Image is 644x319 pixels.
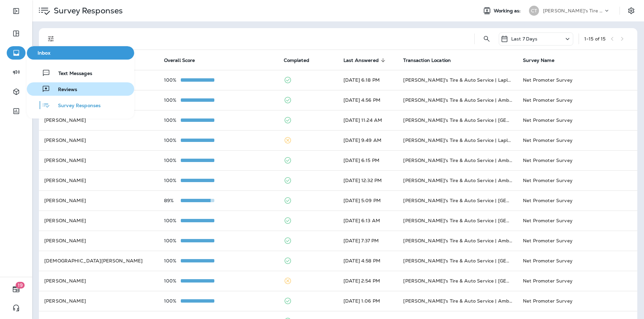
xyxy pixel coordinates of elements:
span: Transaction Location [403,58,451,63]
td: Net Promoter Survey [518,231,637,251]
td: [PERSON_NAME]'s Tire & Auto Service | [GEOGRAPHIC_DATA][PERSON_NAME] [398,271,518,291]
p: Survey Responses [51,6,123,16]
td: [DATE] 4:58 PM [338,251,398,271]
td: Net Promoter Survey [518,291,637,311]
p: [PERSON_NAME]'s Tire & Auto [543,8,603,13]
p: 100% [164,158,181,163]
td: Net Promoter Survey [518,70,637,90]
td: [DATE] 12:32 PM [338,170,398,190]
p: 100% [164,298,181,304]
span: Survey Name [523,58,554,63]
span: Working as: [494,8,522,14]
td: [PERSON_NAME] [39,130,159,150]
td: [PERSON_NAME] [39,110,159,130]
td: Net Promoter Survey [518,271,637,291]
td: [PERSON_NAME] [39,211,159,231]
td: [PERSON_NAME]'s Tire & Auto Service | Ambassador [398,150,518,170]
span: Last Answered [343,58,379,63]
td: [PERSON_NAME]'s Tire & Auto Service | [GEOGRAPHIC_DATA][PERSON_NAME] [398,251,518,271]
div: 1 - 15 of 15 [584,36,605,42]
span: Overall Score [164,58,195,63]
span: Survey Responses [50,103,101,109]
td: [PERSON_NAME]'s Tire & Auto Service | Ambassador [398,90,518,110]
td: [DATE] 1:06 PM [338,291,398,311]
span: Text Messages [50,71,92,77]
p: 100% [164,258,181,263]
td: [DATE] 9:49 AM [338,130,398,150]
p: 100% [164,178,181,183]
td: Net Promoter Survey [518,251,637,271]
p: 100% [164,218,181,223]
td: [DEMOGRAPHIC_DATA][PERSON_NAME] [39,251,159,271]
p: Last 7 Days [511,36,538,42]
td: [PERSON_NAME] [39,291,159,311]
td: [PERSON_NAME]'s Tire & Auto Service | Ambassador [398,291,518,311]
p: 89% [164,198,181,203]
button: Text Messages [27,66,134,80]
button: Filters [44,32,58,46]
td: [PERSON_NAME]'s Tire & Auto Service | Laplace [398,130,518,150]
td: [PERSON_NAME]'s Tire & Auto Service | Ambassador [398,170,518,190]
span: Completed [284,58,309,63]
td: [DATE] 4:56 PM [338,90,398,110]
td: [PERSON_NAME]'s Tire & Auto Service | [GEOGRAPHIC_DATA][PERSON_NAME] [398,190,518,211]
td: [DATE] 7:37 PM [338,231,398,251]
button: Settings [625,5,637,17]
p: 100% [164,238,181,243]
button: Search Survey Responses [480,32,493,46]
td: [PERSON_NAME] [39,190,159,211]
button: Survey Responses [27,98,134,112]
p: 100% [164,278,181,284]
td: Net Promoter Survey [518,190,637,211]
td: Net Promoter Survey [518,90,637,110]
span: 19 [16,282,25,289]
button: Expand Sidebar [7,4,25,18]
button: Reviews [27,82,134,96]
td: [DATE] 11:24 AM [338,110,398,130]
td: [DATE] 6:15 PM [338,150,398,170]
td: [DATE] 5:09 PM [338,190,398,211]
span: Reviews [50,87,77,93]
td: Net Promoter Survey [518,150,637,170]
td: Net Promoter Survey [518,211,637,231]
td: [PERSON_NAME]'s Tire & Auto Service | [GEOGRAPHIC_DATA][PERSON_NAME] [398,110,518,130]
td: [PERSON_NAME] [39,271,159,291]
td: [PERSON_NAME]'s Tire & Auto Service | Laplace [398,70,518,90]
p: 100% [164,117,181,123]
td: [PERSON_NAME]'s Tire & Auto Service | [GEOGRAPHIC_DATA][PERSON_NAME] [398,211,518,231]
p: 100% [164,97,181,103]
td: [DATE] 6:13 AM [338,211,398,231]
span: Inbox [30,50,131,56]
td: [PERSON_NAME]'s Tire & Auto Service | Ambassador [398,231,518,251]
p: 100% [164,77,181,83]
td: Net Promoter Survey [518,170,637,190]
td: [DATE] 2:54 PM [338,271,398,291]
td: Net Promoter Survey [518,110,637,130]
td: [DATE] 6:18 PM [338,70,398,90]
td: [PERSON_NAME] [39,170,159,190]
p: 100% [164,138,181,143]
td: [PERSON_NAME] [39,150,159,170]
button: Inbox [27,46,134,60]
td: [PERSON_NAME] [39,231,159,251]
td: Net Promoter Survey [518,130,637,150]
div: CT [529,6,539,16]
